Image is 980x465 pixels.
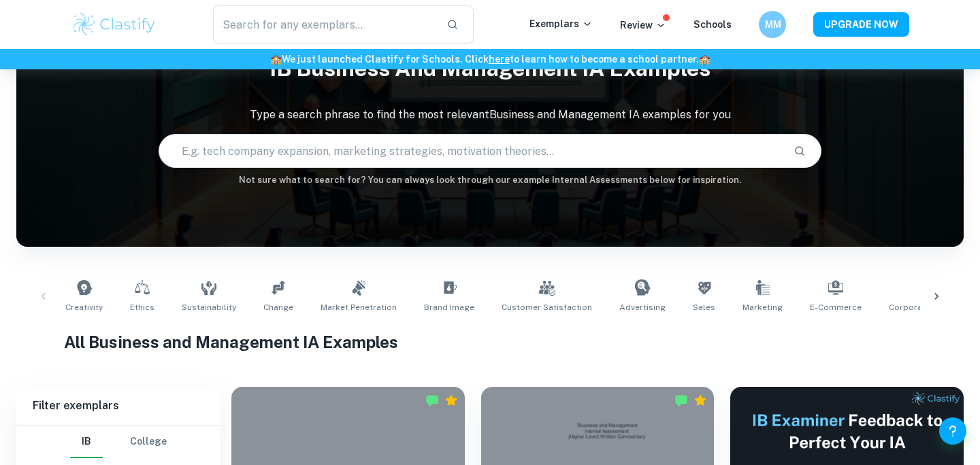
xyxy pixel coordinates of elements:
h6: Not sure what to search for? You can always look through our example Internal Assessments below f... [16,173,964,187]
span: 🏫 [699,54,710,65]
span: Ethics [130,301,154,313]
p: Exemplars [529,16,593,31]
button: Search [788,139,811,162]
span: Marketing [742,301,783,313]
input: E.g. tech company expansion, marketing strategies, motivation theories... [159,132,783,170]
span: Market Penetration [321,301,397,313]
span: Corporate Profitability [889,301,979,313]
span: Sales [693,301,715,313]
a: here [489,54,510,65]
span: Creativity [65,301,103,313]
button: UPGRADE NOW [813,12,909,37]
h6: MM [765,17,781,32]
button: MM [759,11,786,38]
div: Filter type choice [70,426,167,458]
a: Schools [693,19,732,30]
p: Type a search phrase to find the most relevant Business and Management IA examples for you [16,107,964,123]
img: Marked [674,394,688,407]
h1: All Business and Management IA Examples [64,330,917,354]
div: Premium [693,394,707,407]
button: Help and Feedback [939,417,966,445]
span: E-commerce [810,301,862,313]
span: Sustainability [182,301,236,313]
img: Clastify logo [71,11,157,38]
span: Brand Image [424,301,474,313]
span: 🏫 [270,54,282,65]
span: Advertising [619,301,666,313]
button: College [130,426,167,458]
h6: We just launched Clastify for Schools. Click to learn how to become a school partner. [3,52,977,67]
button: IB [70,426,103,458]
span: Customer Satisfaction [502,301,592,313]
span: Change [263,301,293,313]
p: Review [620,18,666,33]
input: Search for any exemplars... [213,5,436,44]
div: Premium [444,394,458,407]
h6: Filter exemplars [16,387,220,425]
img: Marked [425,394,439,407]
